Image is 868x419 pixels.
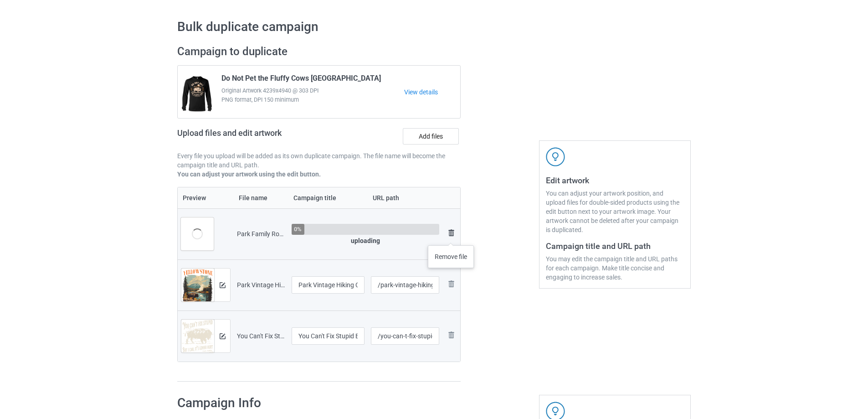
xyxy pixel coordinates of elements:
[288,187,368,208] th: Campaign title
[428,245,474,268] div: Remove file
[546,175,684,186] h3: Edit artwork
[237,229,285,238] div: Park Family Road Trip.png
[221,86,404,95] span: Original Artwork 4239x4940 @ 303 DPI
[546,147,565,166] img: svg+xml;base64,PD94bWwgdmVyc2lvbj0iMS4wIiBlbmNvZGluZz0iVVRGLTgiPz4KPHN2ZyB3aWR0aD0iNDJweCIgaGVpZ2...
[178,187,234,208] th: Preview
[177,19,691,35] h1: Bulk duplicate campaign
[181,269,214,308] img: original.png
[181,320,214,359] img: original.png
[404,88,460,97] a: View details
[177,128,347,145] h2: Upload files and edit artwork
[234,187,288,208] th: File name
[292,236,439,245] div: uploading
[221,95,404,104] span: PNG format, DPI 150 minimum
[177,45,461,59] h2: Campaign to duplicate
[237,331,285,341] div: You Can't Fix Stupid But I Can.png
[368,187,443,208] th: URL path
[294,226,302,232] div: 0%
[546,254,684,282] div: You may edit the campaign title and URL paths for each campaign. Make title concise and engaging ...
[237,280,285,290] div: Park Vintage Hiking Camping.png
[446,228,457,238] img: svg+xml;base64,PD94bWwgdmVyc2lvbj0iMS4wIiBlbmNvZGluZz0iVVRGLTgiPz4KPHN2ZyB3aWR0aD0iMjhweCIgaGVpZ2...
[177,151,461,170] p: Every file you upload will be added as its own duplicate campaign. The file name will become the ...
[403,128,459,145] label: Add files
[177,395,448,411] h1: Campaign Info
[546,189,684,234] div: You can adjust your artwork position, and upload files for double-sided products using the edit b...
[220,282,226,288] img: svg+xml;base64,PD94bWwgdmVyc2lvbj0iMS4wIiBlbmNvZGluZz0iVVRGLTgiPz4KPHN2ZyB3aWR0aD0iMTRweCIgaGVpZ2...
[446,330,457,341] img: svg+xml;base64,PD94bWwgdmVyc2lvbj0iMS4wIiBlbmNvZGluZz0iVVRGLTgiPz4KPHN2ZyB3aWR0aD0iMjhweCIgaGVpZ2...
[177,171,321,178] b: You can adjust your artwork using the edit button.
[446,279,457,290] img: svg+xml;base64,PD94bWwgdmVyc2lvbj0iMS4wIiBlbmNvZGluZz0iVVRGLTgiPz4KPHN2ZyB3aWR0aD0iMjhweCIgaGVpZ2...
[220,333,226,339] img: svg+xml;base64,PD94bWwgdmVyc2lvbj0iMS4wIiBlbmNvZGluZz0iVVRGLTgiPz4KPHN2ZyB3aWR0aD0iMTRweCIgaGVpZ2...
[221,74,381,86] span: Do Not Pet the Fluffy Cows [GEOGRAPHIC_DATA]
[546,241,684,251] h3: Campaign title and URL path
